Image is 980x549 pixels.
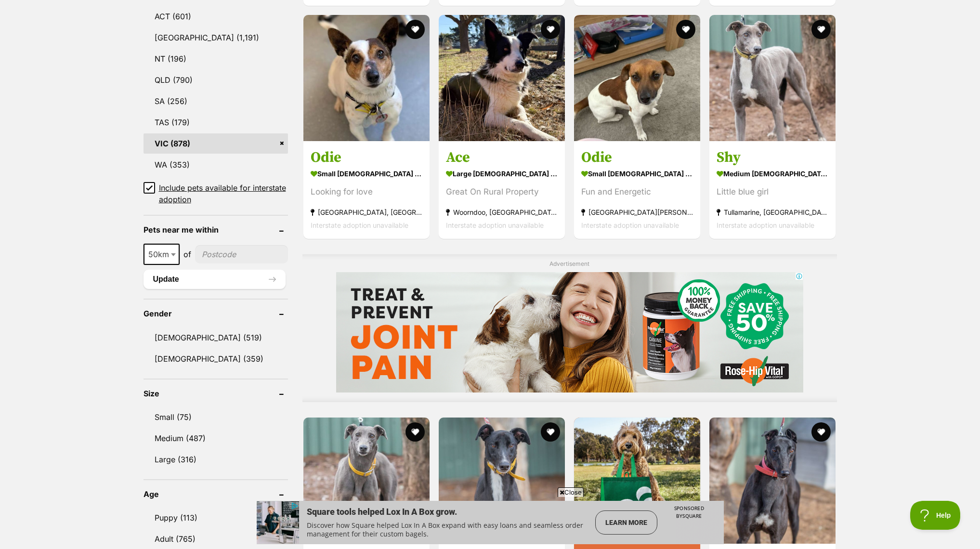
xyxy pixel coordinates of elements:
[558,487,584,497] span: Close
[144,225,288,234] header: Pets near me within
[195,245,288,263] input: postcode
[446,167,558,181] strong: large [DEMOGRAPHIC_DATA] Dog
[144,91,288,111] a: SA (256)
[717,206,828,219] strong: Tullamarine, [GEOGRAPHIC_DATA]
[144,133,288,154] a: VIC (878)
[311,221,408,229] span: Interstate adoption unavailable
[302,254,837,402] div: Advertisement
[581,221,679,229] span: Interstate adoption unavailable
[144,428,288,448] a: Medium (487)
[303,141,430,239] a: Odie small [DEMOGRAPHIC_DATA] Dog Looking for love [GEOGRAPHIC_DATA], [GEOGRAPHIC_DATA] Interstat...
[144,112,288,132] a: TAS (179)
[439,15,565,141] img: Ace - Border Collie Dog
[541,20,560,39] button: favourite
[311,185,422,198] div: Looking for love
[311,148,422,167] h3: Odie
[446,206,558,219] strong: Woorndoo, [GEOGRAPHIC_DATA]
[311,167,422,181] strong: small [DEMOGRAPHIC_DATA] Dog
[581,148,693,167] h3: Odie
[717,221,814,229] span: Interstate adoption unavailable
[446,221,544,229] span: Interstate adoption unavailable
[574,15,700,141] img: Odie - Jack Russell Terrier Dog
[446,185,558,198] div: Great On Rural Property
[541,422,560,442] button: favourite
[144,529,288,549] a: Adult (765)
[144,270,286,289] button: Update
[709,418,836,544] img: Cruise - Greyhound Dog
[144,155,288,175] a: WA (353)
[709,15,836,141] img: Shy - Greyhound Dog
[144,182,288,205] a: Include pets available for interstate adoption
[303,418,430,544] img: Crystal - Greyhound Dog
[183,248,191,260] span: of
[439,418,565,544] img: Lee - Greyhound Dog
[303,15,430,141] img: Odie - Jack Russell Terrier Dog
[159,182,288,205] span: Include pets available for interstate adoption
[144,27,288,48] a: [GEOGRAPHIC_DATA] (1,191)
[144,49,288,69] a: NT (196)
[717,167,828,181] strong: medium [DEMOGRAPHIC_DATA] Dog
[717,185,828,198] div: Little blue girl
[144,389,288,398] header: Size
[144,248,179,261] span: 50km
[717,148,828,167] h3: Shy
[581,185,693,198] div: Fun and Energetic
[439,141,565,239] a: Ace large [DEMOGRAPHIC_DATA] Dog Great On Rural Property Woorndoo, [GEOGRAPHIC_DATA] Interstate a...
[144,309,288,318] header: Gender
[144,407,288,427] a: Small (75)
[910,501,961,530] iframe: Help Scout Beacon - Open
[144,349,288,369] a: [DEMOGRAPHIC_DATA] (359)
[405,422,425,442] button: favourite
[311,206,422,219] strong: [GEOGRAPHIC_DATA], [GEOGRAPHIC_DATA]
[144,508,288,528] a: Puppy (113)
[676,20,695,39] button: favourite
[336,272,803,392] iframe: Advertisement
[709,141,836,239] a: Shy medium [DEMOGRAPHIC_DATA] Dog Little blue girl Tullamarine, [GEOGRAPHIC_DATA] Interstate adop...
[144,490,288,498] header: Age
[812,422,831,442] button: favourite
[144,6,288,26] a: ACT (601)
[574,141,700,239] a: Odie small [DEMOGRAPHIC_DATA] Dog Fun and Energetic [GEOGRAPHIC_DATA][PERSON_NAME][GEOGRAPHIC_DAT...
[144,70,288,90] a: QLD (790)
[812,20,831,39] button: favourite
[257,501,724,544] iframe: Advertisement
[144,244,180,265] span: 50km
[446,148,558,167] h3: Ace
[144,449,288,470] a: Large (316)
[144,327,288,348] a: [DEMOGRAPHIC_DATA] (519)
[581,206,693,219] strong: [GEOGRAPHIC_DATA][PERSON_NAME][GEOGRAPHIC_DATA]
[405,20,425,39] button: favourite
[581,167,693,181] strong: small [DEMOGRAPHIC_DATA] Dog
